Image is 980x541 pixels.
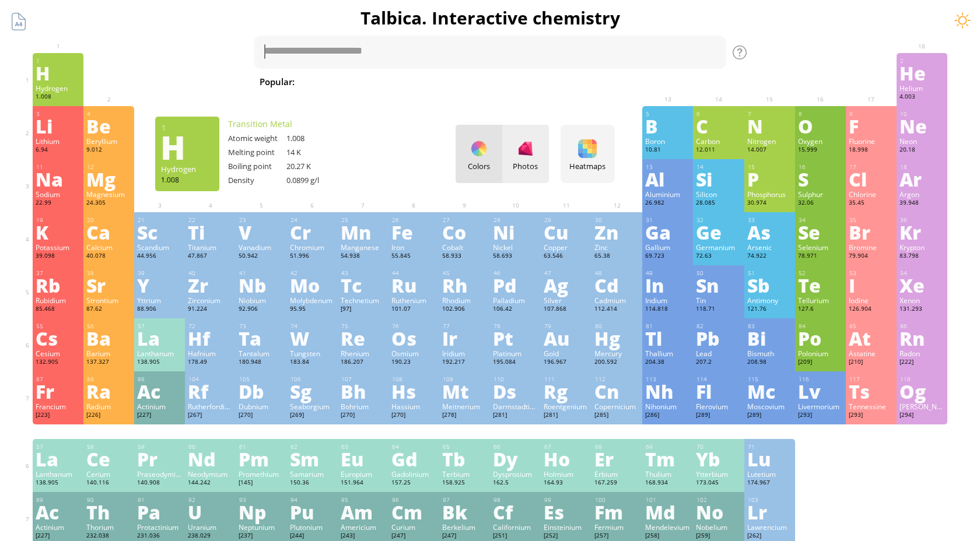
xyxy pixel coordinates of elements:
[228,133,286,143] div: Atomic weight
[286,147,345,157] div: 14 K
[747,243,792,252] div: Arsenic
[493,296,538,305] div: Palladium
[594,358,639,367] div: 200.592
[900,110,944,118] div: 10
[341,269,386,277] div: 43
[594,276,639,294] div: Cd
[86,296,131,305] div: Strontium
[646,163,690,171] div: 13
[290,223,335,241] div: Cr
[36,252,80,261] div: 39.098
[87,163,131,171] div: 12
[137,349,182,358] div: Lanthanum
[341,358,386,367] div: 186.207
[442,296,487,305] div: Rhodium
[341,322,386,330] div: 75
[900,64,944,82] div: He
[443,216,487,224] div: 27
[696,136,741,146] div: Carbon
[36,64,80,82] div: H
[849,117,894,135] div: F
[188,305,233,314] div: 91.224
[228,161,286,171] div: Boiling point
[36,117,80,135] div: Li
[341,216,386,224] div: 25
[747,170,792,188] div: P
[849,349,894,358] div: Astatine
[544,276,589,294] div: Ag
[544,252,589,261] div: 63.546
[849,243,894,252] div: Bromine
[544,243,589,252] div: Copper
[900,83,944,93] div: Helium
[391,252,436,261] div: 55.845
[595,216,639,224] div: 30
[900,252,944,261] div: 83.798
[696,349,741,358] div: Lead
[798,349,843,358] div: Polonium
[747,252,792,261] div: 74.922
[696,216,741,224] div: 32
[645,170,690,188] div: Al
[188,252,233,261] div: 47.867
[391,223,436,241] div: Fe
[747,146,792,155] div: 14.007
[595,269,639,277] div: 48
[799,163,843,171] div: 16
[900,170,944,188] div: Ar
[696,276,741,294] div: Sn
[696,305,741,314] div: 118.71
[544,296,589,305] div: Silver
[36,57,80,65] div: 1
[747,276,792,294] div: Sb
[36,329,80,347] div: Cs
[544,322,589,330] div: 79
[87,110,131,118] div: 4
[849,216,894,224] div: 35
[696,163,741,171] div: 14
[748,110,792,118] div: 7
[87,216,131,224] div: 20
[900,329,944,347] div: Rn
[188,329,233,347] div: Hf
[86,243,131,252] div: Calcium
[290,216,335,224] div: 24
[798,170,843,188] div: S
[849,199,894,208] div: 35.45
[747,189,792,199] div: Phosphorus
[442,252,487,261] div: 58.933
[696,110,741,118] div: 6
[594,329,639,347] div: Hg
[747,349,792,358] div: Bismuth
[443,269,487,277] div: 45
[798,243,843,252] div: Selenium
[392,322,436,330] div: 76
[137,358,182,367] div: 138.905
[36,349,80,358] div: Cesium
[442,329,487,347] div: Ir
[87,269,131,277] div: 38
[341,276,386,294] div: Tc
[798,296,843,305] div: Tellurium
[594,296,639,305] div: Cadmium
[646,216,690,224] div: 31
[239,269,283,277] div: 41
[137,243,182,252] div: Scandium
[341,296,386,305] div: Technetium
[239,243,283,252] div: Vanadium
[799,110,843,118] div: 8
[392,269,436,277] div: 44
[747,296,792,305] div: Antimony
[594,243,639,252] div: Zinc
[36,199,80,208] div: 22.99
[137,296,182,305] div: Yttrium
[86,276,131,294] div: Sr
[86,189,131,199] div: Magnesium
[849,252,894,261] div: 79.904
[36,83,80,93] div: Hydrogen
[645,117,690,135] div: B
[544,358,589,367] div: 196.967
[849,163,894,171] div: 17
[849,296,894,305] div: Iodine
[36,189,80,199] div: Sodium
